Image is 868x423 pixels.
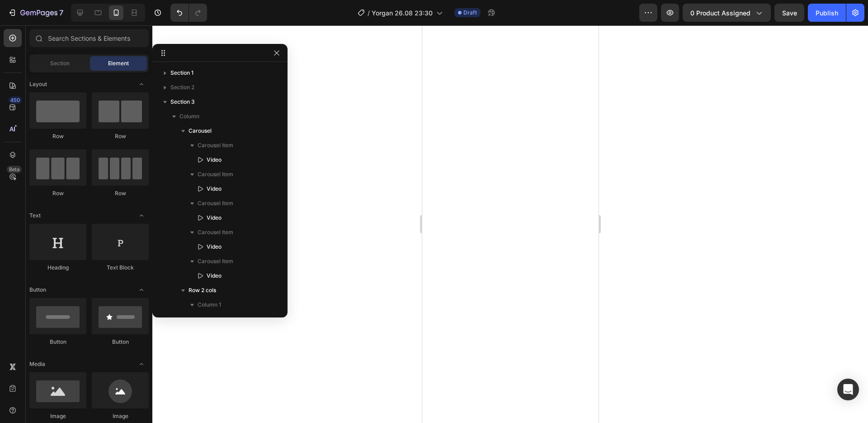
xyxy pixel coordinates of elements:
span: Carousel Item [198,257,233,266]
span: Toggle open [134,283,149,297]
span: Button [29,286,46,294]
span: Column 1 [198,300,221,309]
input: Search Sections & Elements [29,29,149,47]
span: Column [179,112,199,121]
span: Save [782,9,797,17]
span: Element [108,59,129,67]
span: Yorgan 26.08 23:30 [372,8,433,18]
div: Beta [7,166,22,173]
span: Section 1 [170,68,193,77]
div: Image [92,412,149,420]
div: Row [92,132,149,140]
span: 0 product assigned [690,8,750,18]
div: Undo/Redo [170,4,207,22]
span: Video [207,155,222,164]
span: Carousel Item [198,170,233,179]
span: Toggle open [134,208,149,223]
div: Publish [816,8,838,18]
div: Text Block [92,264,149,272]
div: Heading [29,264,86,272]
span: Video [207,242,222,251]
span: Section 3 [170,97,195,106]
span: Carousel Item [198,141,233,150]
div: Row [29,189,86,197]
span: Draft [463,9,477,17]
p: 7 [59,7,63,18]
div: 450 [9,96,22,104]
iframe: Design area [422,25,599,423]
span: Video [207,271,222,280]
button: 0 product assigned [683,4,771,22]
span: Video [207,213,222,222]
span: Media [29,360,45,368]
span: Row 2 cols [189,286,216,295]
span: Toggle open [134,77,149,91]
div: Row [29,132,86,140]
span: Video [207,184,222,193]
button: Publish [808,4,846,22]
span: Toggle open [134,357,149,371]
div: Button [29,338,86,346]
span: Section 2 [170,83,194,92]
span: Section [50,59,70,67]
span: / [368,8,370,18]
button: 7 [4,4,67,22]
span: Carousel Item [198,228,233,237]
span: Carousel Item [198,199,233,208]
span: Text [29,211,41,220]
div: Row [92,189,149,197]
span: Layout [29,80,47,88]
span: Carousel [189,126,212,135]
div: Image [29,412,86,420]
div: Open Intercom Messenger [837,379,859,400]
button: Save [774,4,804,22]
div: Button [92,338,149,346]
